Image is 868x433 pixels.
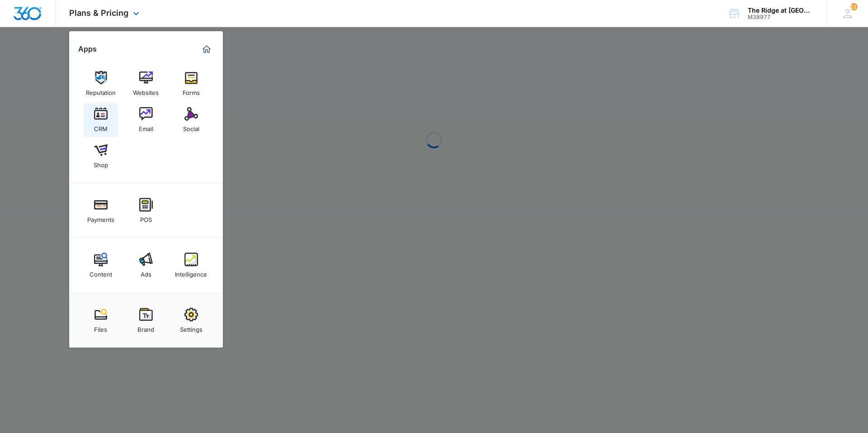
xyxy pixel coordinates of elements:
div: Shop [94,157,108,169]
div: account id [748,14,814,20]
div: CRM [94,121,108,132]
div: Payments [87,212,114,223]
span: 112 [850,3,858,10]
a: Settings [174,303,208,338]
a: Files [84,303,118,338]
div: Intelligence [175,266,207,278]
a: Forms [174,66,208,101]
div: Reputation [86,85,116,96]
div: Settings [180,321,203,333]
div: POS [140,212,152,223]
a: Brand [129,303,163,338]
a: Websites [129,66,163,101]
a: CRM [84,103,118,137]
a: Email [129,103,163,137]
a: Ads [129,248,163,282]
a: Social [174,103,208,137]
div: notifications count [850,3,858,10]
h2: Apps [78,45,97,53]
a: Intelligence [174,248,208,282]
a: Reputation [84,66,118,101]
a: Payments [84,193,118,228]
a: Content [84,248,118,282]
div: Brand [137,321,154,333]
a: Marketing 360® Dashboard [199,42,214,56]
div: Content [90,266,112,278]
div: Social [183,121,199,132]
div: Files [94,321,107,333]
a: POS [129,193,163,228]
div: account name [748,7,814,14]
div: Ads [141,266,151,278]
div: Forms [183,85,200,96]
div: Websites [133,85,159,96]
div: Email [139,121,153,132]
span: Plans & Pricing [69,8,128,18]
a: Shop [84,139,118,173]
